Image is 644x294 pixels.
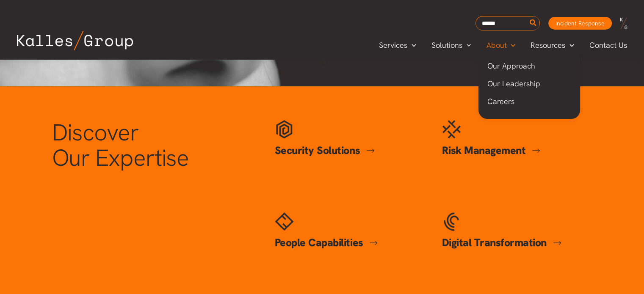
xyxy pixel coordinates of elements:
a: Risk Management [442,143,541,157]
span: Discover Our Expertise [52,117,189,173]
a: ResourcesMenu Toggle [523,39,582,52]
a: Our Approach [478,57,580,75]
a: Security Solutions [275,143,375,157]
span: Solutions [431,39,462,52]
span: Careers [487,96,514,106]
span: Contact Us [589,39,627,52]
nav: Primary Site Navigation [371,38,636,52]
a: SolutionsMenu Toggle [424,39,479,52]
a: Incident Response [548,17,612,30]
span: Our Approach [487,61,535,71]
span: Menu Toggle [565,39,574,52]
span: Menu Toggle [506,39,515,52]
img: Kalles Group [17,31,133,50]
a: ServicesMenu Toggle [371,39,424,52]
span: Services [379,39,407,52]
button: Search [528,16,539,30]
a: Our Leadership [478,75,580,93]
span: Our Leadership [487,79,540,88]
span: About [486,39,506,52]
a: Digital Transformation [442,236,561,250]
span: Menu Toggle [407,39,416,52]
span: Resources [531,39,565,52]
a: Contact Us [582,39,636,52]
span: Menu Toggle [462,39,471,52]
a: Careers [478,93,580,110]
a: People Capabilities [275,236,378,250]
a: AboutMenu Toggle [478,39,523,52]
